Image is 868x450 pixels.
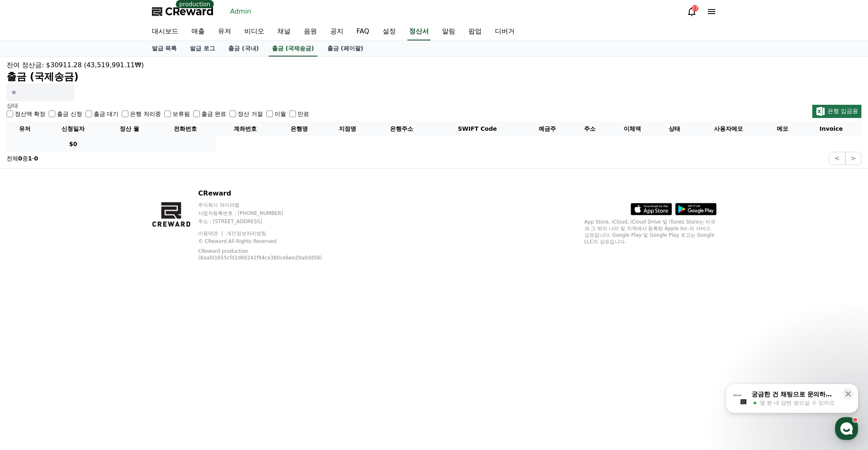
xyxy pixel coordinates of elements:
p: CReward [198,188,343,198]
button: > [845,152,861,165]
span: $30911.28 (43,519,991.11₩) [46,61,144,69]
a: 매출 [185,23,211,40]
a: 유저 [211,23,238,40]
th: 지점명 [324,121,372,137]
a: 디버거 [488,23,521,40]
a: 설정 [376,23,402,40]
span: 잔여 정산금: [7,61,44,69]
label: 만료 [298,110,309,118]
a: CReward [152,5,214,18]
label: 출금 대기 [94,110,118,118]
a: 설정 [106,262,158,282]
a: 비디오 [238,23,271,40]
a: 팝업 [462,23,488,40]
button: 은행 입금용 [812,105,861,118]
label: 정산 거절 [238,110,263,118]
th: 신청일자 [43,121,103,137]
strong: 1 [28,155,32,162]
a: 개인정보처리방침 [227,231,266,236]
button: < [829,152,845,165]
label: 출금 완료 [201,110,226,118]
p: CReward production (8aafd1655cfd1d60242f94ce380ce6ee29a0dd58) [198,248,330,261]
p: © CReward All Rights Reserved. [198,238,343,245]
a: 음원 [297,23,324,40]
label: 정산액 확정 [15,110,45,118]
a: FAQ [350,23,376,40]
th: 사용자메모 [693,121,764,137]
a: 출금 (국내) [222,41,265,57]
span: 대화 [76,274,85,281]
label: 출금 신청 [57,110,82,118]
h2: 출금 (국제송금) [7,70,861,83]
th: 주소 [571,121,608,137]
th: 은행명 [275,121,324,137]
th: 전화번호 [156,121,215,137]
div: 27 [692,5,698,12]
a: 이용약관 [198,231,224,236]
a: 알림 [435,23,462,40]
th: 이체액 [608,121,656,137]
th: 상태 [656,121,693,137]
span: 홈 [26,274,31,280]
span: 은행 입금용 [828,108,858,114]
strong: 0 [34,155,38,162]
span: 설정 [128,274,137,280]
p: App Store, iCloud, iCloud Drive 및 iTunes Store는 미국과 그 밖의 나라 및 지역에서 등록된 Apple Inc.의 서비스 상표입니다. Goo... [584,219,717,245]
th: 계좌번호 [215,121,275,137]
p: $0 [47,140,100,148]
label: 이월 [274,110,286,118]
a: 발급 목록 [145,41,184,57]
a: 대화 [54,262,106,282]
a: 27 [687,7,697,16]
a: 발급 로그 [183,41,222,57]
p: 주식회사 와이피랩 [198,202,343,208]
a: 공지 [324,23,350,40]
th: 예금주 [523,121,572,137]
a: 홈 [2,262,54,282]
a: 출금 (페이팔) [321,41,370,57]
a: Admin [227,5,255,18]
th: 은행주소 [372,121,432,137]
th: 정산 월 [103,121,156,137]
p: 사업자등록번호 : [PHONE_NUMBER] [198,210,343,217]
span: CReward [165,5,214,18]
p: 상태 [7,101,309,110]
p: 전체 중 - [7,154,38,163]
a: 출금 (국제송금) [269,41,317,57]
th: SWIFT Code [432,121,523,137]
th: Invoice [801,121,861,137]
strong: 0 [18,155,22,162]
p: 주소 : [STREET_ADDRESS] [198,218,343,225]
th: 유저 [7,121,43,137]
label: 보류됨 [173,110,190,118]
th: 메모 [764,121,801,137]
a: 채널 [271,23,297,40]
a: 정산서 [407,23,430,40]
a: 대시보드 [145,23,185,40]
label: 은행 처리중 [130,110,161,118]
